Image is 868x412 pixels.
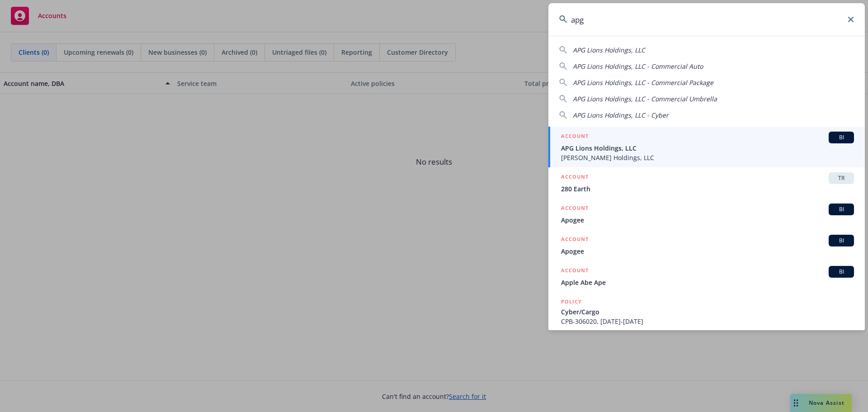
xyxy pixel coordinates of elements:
h5: ACCOUNT [561,266,589,277]
span: BI [832,133,850,142]
span: APG Lions Holdings, LLC - Commercial Auto [573,62,703,71]
span: [PERSON_NAME] Holdings, LLC [561,153,854,162]
h5: ACCOUNT [561,235,589,246]
span: CPB-306020, [DATE]-[DATE] [561,317,854,326]
span: APG Lions Holdings, LLC - Commercial Umbrella [573,95,717,103]
span: APG Lions Holdings, LLC - Cyber [573,111,669,119]
h5: ACCOUNT [561,204,589,214]
a: ACCOUNTBIAPG Lions Holdings, LLC[PERSON_NAME] Holdings, LLC [548,127,865,167]
span: BI [832,237,850,245]
span: 280 Earth [561,184,854,194]
span: Apple Abe Ape [561,278,854,287]
a: ACCOUNTBIApogee [548,230,865,261]
span: APG Lions Holdings, LLC [561,143,854,153]
a: ACCOUNTTR280 Earth [548,167,865,199]
span: APG Lions Holdings, LLC [573,46,645,54]
span: BI [832,205,850,213]
span: BI [832,268,850,276]
h5: POLICY [561,297,582,306]
span: TR [832,174,850,182]
a: ACCOUNTBIApogee [548,199,865,230]
h5: ACCOUNT [561,132,589,142]
h5: ACCOUNT [561,172,589,183]
span: Cyber/Cargo [561,307,854,317]
input: Search... [548,3,865,36]
a: POLICYCyber/CargoCPB-306020, [DATE]-[DATE] [548,292,865,331]
span: Apogee [561,246,854,256]
span: Apogee [561,215,854,225]
a: ACCOUNTBIApple Abe Ape [548,261,865,292]
span: APG Lions Holdings, LLC - Commercial Package [573,78,713,87]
